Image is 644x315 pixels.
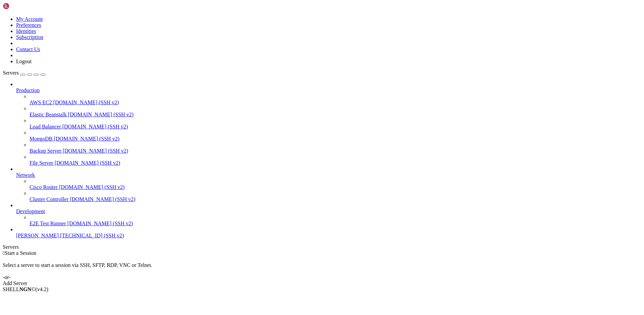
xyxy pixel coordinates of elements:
span: [PERSON_NAME] [16,233,59,238]
li: [PERSON_NAME] [TECHNICAL_ID] (SSH v2) [16,227,641,239]
span: [DOMAIN_NAME] (SSH v2) [54,136,119,142]
span: Servers [3,70,19,76]
a: Contact Us [16,46,40,52]
a: E2E Test Runner [DOMAIN_NAME] (SSH v2) [30,221,641,227]
div: Select a server to start a session via SSH, SFTP, RDP, VNC or Telnet. -or- [3,256,641,280]
a: Network [16,172,641,178]
div: Add Server [3,280,641,286]
a: Load Balancer [DOMAIN_NAME] (SSH v2) [30,124,641,130]
span: Start a Session [5,250,36,256]
li: E2E Test Runner [DOMAIN_NAME] (SSH v2) [30,214,641,227]
a: Elastic Beanstalk [DOMAIN_NAME] (SSH v2) [30,112,641,118]
span: File Server [30,160,53,166]
span: 4.2.0 [36,286,49,292]
a: Subscription [16,34,43,40]
a: My Account [16,16,43,22]
span: [DOMAIN_NAME] (SSH v2) [67,221,133,226]
div: Servers [3,244,641,250]
a: Cluster Controller [DOMAIN_NAME] (SSH v2) [30,196,641,202]
li: Load Balancer [DOMAIN_NAME] (SSH v2) [30,118,641,130]
li: Cluster Controller [DOMAIN_NAME] (SSH v2) [30,190,641,202]
span: [DOMAIN_NAME] (SSH v2) [62,124,128,129]
li: Development [16,202,641,227]
span: Backup Server [30,148,61,154]
span: Cluster Controller [30,196,68,202]
a: [PERSON_NAME] [TECHNICAL_ID] (SSH v2) [16,233,641,239]
b: NGN [19,286,32,292]
a: Backup Server [DOMAIN_NAME] (SSH v2) [30,148,641,154]
a: Cisco Router [DOMAIN_NAME] (SSH v2) [30,184,641,190]
a: Servers [3,70,46,76]
li: Production [16,81,641,166]
span: [TECHNICAL_ID] (SSH v2) [60,233,124,238]
a: Development [16,208,641,214]
li: AWS EC2 [DOMAIN_NAME] (SSH v2) [30,93,641,106]
span: Development [16,208,45,214]
span: [DOMAIN_NAME] (SSH v2) [53,100,119,105]
a: Logout [16,58,32,64]
span: SHELL © [3,286,48,292]
a: Identities [16,28,36,34]
li: Network [16,166,641,202]
li: MongoDB [DOMAIN_NAME] (SSH v2) [30,130,641,142]
a: MongoDB [DOMAIN_NAME] (SSH v2) [30,136,641,142]
span: E2E Test Runner [30,221,66,226]
li: File Server [DOMAIN_NAME] (SSH v2) [30,154,641,166]
li: Elastic Beanstalk [DOMAIN_NAME] (SSH v2) [30,106,641,118]
span: Cisco Router [30,184,58,190]
a: AWS EC2 [DOMAIN_NAME] (SSH v2) [30,100,641,106]
span: Elastic Beanstalk [30,112,67,117]
span: [DOMAIN_NAME] (SSH v2) [63,148,128,154]
span: [DOMAIN_NAME] (SSH v2) [68,112,134,117]
span: [DOMAIN_NAME] (SSH v2) [70,196,136,202]
span: AWS EC2 [30,100,52,105]
span: Load Balancer [30,124,61,129]
span: [DOMAIN_NAME] (SSH v2) [55,160,120,166]
span:  [3,250,5,256]
span: Production [16,87,40,93]
li: Backup Server [DOMAIN_NAME] (SSH v2) [30,142,641,154]
a: Preferences [16,22,41,28]
span: [DOMAIN_NAME] (SSH v2) [59,184,125,190]
li: Cisco Router [DOMAIN_NAME] (SSH v2) [30,178,641,190]
img: Shellngn [3,3,41,9]
a: File Server [DOMAIN_NAME] (SSH v2) [30,160,641,166]
span: MongoDB [30,136,52,142]
span: Network [16,172,35,178]
a: Production [16,87,641,93]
